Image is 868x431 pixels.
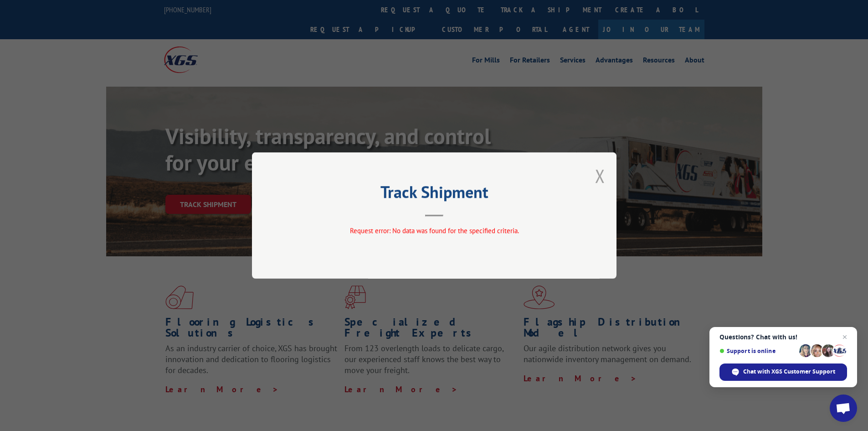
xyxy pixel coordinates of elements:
[595,164,605,188] button: Close modal
[719,333,847,341] span: Questions? Chat with us!
[719,363,847,381] div: Chat with XGS Customer Support
[349,226,519,235] span: Request error: No data was found for the specified criteria.
[839,332,850,343] span: Close chat
[719,348,796,354] span: Support is online
[830,395,857,422] div: Open chat
[743,368,835,376] span: Chat with XGS Customer Support
[298,186,571,203] h2: Track Shipment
